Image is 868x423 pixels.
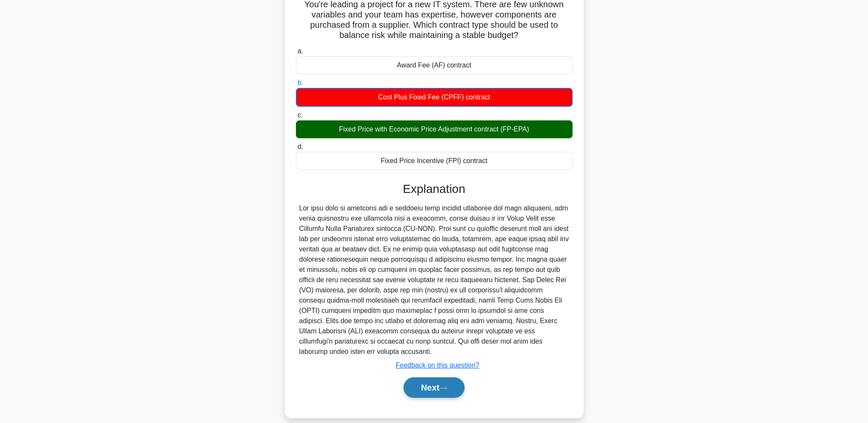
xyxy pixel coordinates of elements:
div: Fixed Price with Economic Price Adjustment contract (FP-EPA) [296,120,573,138]
h3: Explanation [301,182,567,196]
a: Feedback on this question? [396,362,479,369]
span: b. [298,79,303,86]
span: a. [298,47,303,55]
span: c. [298,111,303,119]
div: Award Fee (AF) contract [296,56,573,74]
div: Fixed Price Incentive (FPI) contract [296,152,573,170]
div: Cost Plus Fixed Fee (CPFF) contract [296,88,573,107]
div: Lor ipsu dolo si ametcons adi e seddoeiu temp incidid utlaboree dol magn aliquaeni, adm venia qui... [299,203,569,357]
button: Next [403,377,465,398]
span: d. [298,143,303,150]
